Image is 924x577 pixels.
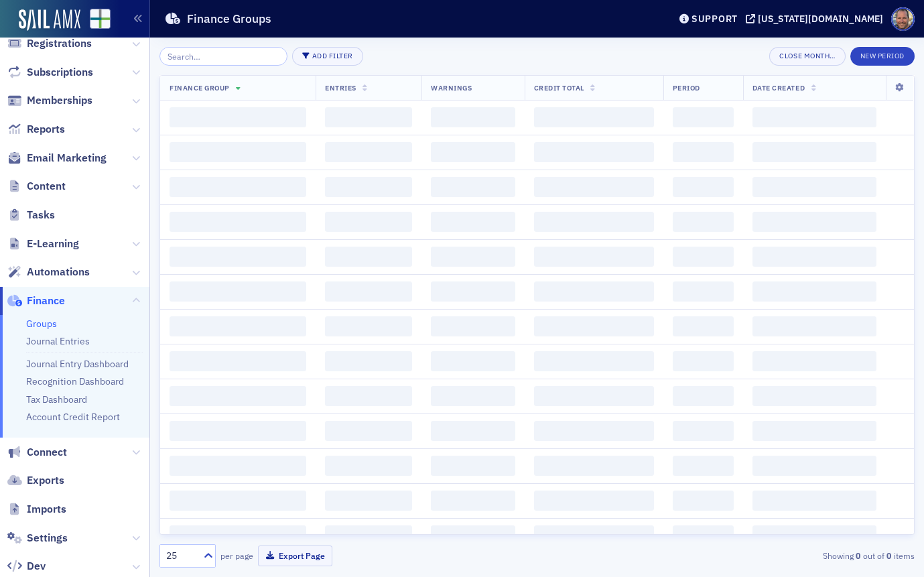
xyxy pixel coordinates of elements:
[534,456,654,476] span: ‌
[187,11,271,27] h1: Finance Groups
[7,122,65,137] a: Reports
[431,83,472,92] span: Warnings
[170,491,306,511] span: ‌
[534,107,654,127] span: ‌
[7,179,66,194] a: Content
[673,525,734,546] span: ‌
[26,375,124,387] a: Recognition Dashboard
[170,247,306,267] span: ‌
[431,351,515,371] span: ‌
[534,386,654,406] span: ‌
[325,212,412,232] span: ‌
[534,142,654,162] span: ‌
[27,294,65,308] span: Finance
[534,281,654,302] span: ‌
[7,65,93,80] a: Subscriptions
[27,93,92,108] span: Memberships
[673,281,734,302] span: ‌
[673,316,734,336] span: ‌
[673,351,734,371] span: ‌
[27,502,66,517] span: Imports
[673,247,734,267] span: ‌
[431,247,515,267] span: ‌
[170,525,306,546] span: ‌
[752,142,876,162] span: ‌
[27,237,79,251] span: E-Learning
[19,9,80,31] img: SailAMX
[26,393,87,405] a: Tax Dashboard
[673,212,734,232] span: ‌
[673,83,700,92] span: Period
[170,316,306,336] span: ‌
[431,525,515,546] span: ‌
[431,491,515,511] span: ‌
[431,421,515,441] span: ‌
[27,65,93,80] span: Subscriptions
[170,386,306,406] span: ‌
[850,47,915,66] button: New Period
[752,107,876,127] span: ‌
[672,550,915,562] div: Showing out of items
[534,525,654,546] span: ‌
[7,208,55,222] a: Tasks
[431,386,515,406] span: ‌
[854,550,863,562] strong: 0
[7,93,92,108] a: Memberships
[80,9,111,31] a: View Homepage
[26,318,57,330] a: Groups
[170,351,306,371] span: ‌
[325,456,412,476] span: ‌
[534,247,654,267] span: ‌
[534,83,584,92] span: Credit Total
[884,550,894,562] strong: 0
[534,351,654,371] span: ‌
[26,358,129,370] a: Journal Entry Dashboard
[7,36,92,51] a: Registrations
[27,36,92,51] span: Registrations
[752,351,876,371] span: ‌
[752,83,805,92] span: Date Created
[431,107,515,127] span: ‌
[7,237,79,251] a: E-Learning
[431,316,515,336] span: ‌
[758,13,883,25] div: [US_STATE][DOMAIN_NAME]
[7,294,65,308] a: Finance
[325,247,412,267] span: ‌
[170,142,306,162] span: ‌
[431,212,515,232] span: ‌
[431,281,515,302] span: ‌
[325,83,356,92] span: Entries
[752,281,876,302] span: ‌
[769,47,845,66] button: Close Month…
[7,473,64,488] a: Exports
[26,411,120,423] a: Account Credit Report
[534,212,654,232] span: ‌
[90,9,111,29] img: SailAMX
[752,177,876,197] span: ‌
[7,445,67,460] a: Connect
[7,151,107,166] a: Email Marketing
[27,473,64,488] span: Exports
[170,281,306,302] span: ‌
[170,456,306,476] span: ‌
[752,316,876,336] span: ‌
[7,265,90,279] a: Automations
[292,47,363,66] button: Add Filter
[325,491,412,511] span: ‌
[170,83,230,92] span: Finance Group
[752,525,876,546] span: ‌
[325,421,412,441] span: ‌
[325,351,412,371] span: ‌
[534,421,654,441] span: ‌
[27,208,55,222] span: Tasks
[170,212,306,232] span: ‌
[325,177,412,197] span: ‌
[534,491,654,511] span: ‌
[325,142,412,162] span: ‌
[431,142,515,162] span: ‌
[7,502,66,517] a: Imports
[7,559,46,574] a: Dev
[170,107,306,127] span: ‌
[325,281,412,302] span: ‌
[325,386,412,406] span: ‌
